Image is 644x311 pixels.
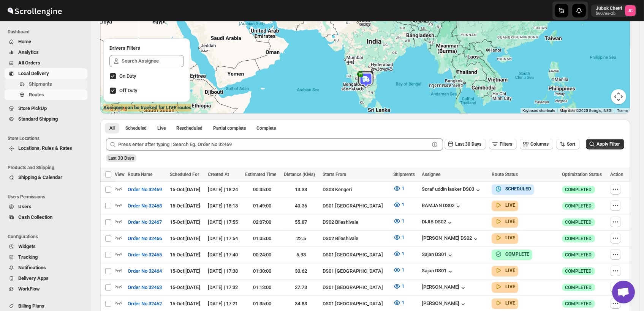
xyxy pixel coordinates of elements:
button: 1 [389,199,409,211]
button: SCHEDULED [495,185,531,193]
div: Sajan DS01 [422,268,454,275]
span: COMPLETED [565,284,592,291]
span: Order No 32467 [128,218,162,226]
span: WorkFlow [18,286,40,292]
div: 01:30:00 [245,267,279,275]
span: Scheduled For [170,172,199,177]
button: Users [5,201,87,212]
span: Products and Shipping [8,165,87,171]
span: 15-Oct | [DATE] [170,252,200,258]
span: 15-Oct | [DATE] [170,301,200,306]
div: 22.5 [284,235,318,242]
div: DS02 Bileshivale [323,235,389,242]
span: All Orders [18,60,40,66]
button: 1 [389,231,409,243]
button: Shipments [5,79,87,90]
span: Filters [500,141,512,147]
p: b607ea-2b [596,11,622,16]
span: 1 [402,234,404,240]
img: ScrollEngine [6,1,63,20]
span: Shipments [393,172,415,177]
button: LIVE [495,234,515,242]
button: Soraf uddin lasker DS03 [422,186,482,194]
div: [DATE] | 17:40 [208,251,241,259]
b: LIVE [505,268,515,273]
button: Columns [520,139,553,149]
div: [DATE] | 17:54 [208,235,241,242]
button: Keyboard shortcuts [522,108,555,113]
b: LIVE [505,284,515,289]
div: 00:24:00 [245,251,279,259]
span: Order No 32466 [128,235,162,242]
div: 34.83 [284,300,318,308]
span: Distance (KMs) [284,172,315,177]
button: [PERSON_NAME] [422,300,467,308]
button: All routes [105,123,119,134]
button: Routes [5,90,87,100]
label: Assignee can be tracked for LIVE routes [103,104,191,112]
div: 30.62 [284,267,318,275]
span: Columns [530,141,549,147]
b: SCHEDULED [505,186,531,192]
span: Last 30 Days [108,155,134,161]
span: Scheduled [125,125,147,131]
span: Route Status [492,172,518,177]
button: [PERSON_NAME] DS02 [422,235,479,243]
span: Users [18,204,32,209]
span: Sort [567,141,575,147]
span: Off Duty [119,88,137,93]
button: Locations, Rules & Rates [5,143,87,154]
p: Jubok Chetri [596,5,622,11]
div: [DATE] | 17:55 [208,218,241,226]
span: Live [157,125,166,131]
b: COMPLETE [505,251,529,257]
button: LIVE [495,267,515,274]
button: Analytics [5,47,87,58]
span: 1 [402,185,404,191]
span: Home [18,39,31,44]
span: Configurations [8,234,87,240]
button: RAMJAN DS02 [422,203,462,210]
span: 15-Oct | [DATE] [170,284,200,290]
button: COMPLETE [495,250,529,258]
div: 01:05:00 [245,235,279,242]
img: Google [102,104,127,113]
div: [DATE] | 17:21 [208,300,241,308]
a: Terms (opens in new tab) [617,108,628,113]
span: 15-Oct | [DATE] [170,268,200,274]
span: COMPLETED [565,203,592,209]
span: Order No 32463 [128,284,162,291]
span: Action [610,172,623,177]
div: DS01 [GEOGRAPHIC_DATA] [323,267,389,275]
span: Store PickUp [18,105,47,111]
span: Optimization Status [562,172,602,177]
div: Open chat [612,281,635,303]
div: 55.87 [284,218,318,226]
button: Notifications [5,262,87,273]
b: LIVE [505,300,515,306]
span: Shipping & Calendar [18,174,62,180]
button: Order No 32463 [123,281,166,294]
div: DS01 [GEOGRAPHIC_DATA] [323,284,389,291]
span: 1 [402,267,404,273]
button: Sajan DS01 [422,251,454,259]
span: Order No 32465 [128,251,162,259]
button: User menu [591,5,636,17]
span: Routes [29,92,44,97]
span: COMPLETED [565,236,592,242]
button: LIVE [495,218,515,225]
span: Shipments [29,81,52,87]
button: 1 [389,280,409,292]
button: Order No 32469 [123,184,166,196]
button: WorkFlow [5,284,87,294]
span: Standard Shipping [18,116,58,122]
div: DS01 [GEOGRAPHIC_DATA] [323,251,389,259]
button: 1 [389,248,409,260]
span: 15-Oct | [DATE] [170,203,200,209]
span: Dashboard [8,29,87,35]
button: [PERSON_NAME] [422,284,467,292]
button: LIVE [495,283,515,291]
div: 27.73 [284,284,318,291]
span: Notifications [18,265,46,270]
